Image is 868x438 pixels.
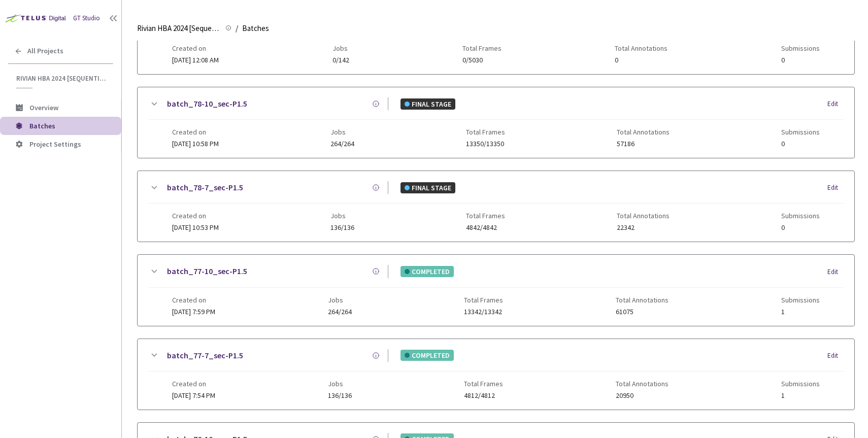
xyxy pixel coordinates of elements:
span: Jobs [330,212,354,220]
span: 136/136 [328,392,352,399]
span: [DATE] 12:08 AM [172,55,219,64]
span: Submissions [781,44,820,52]
div: batch_78-7_sec-P1.5FINAL STAGEEditCreated on[DATE] 10:53 PMJobs136/136Total Frames4842/4842Total ... [138,171,854,242]
span: Batches [242,22,269,35]
div: Edit [827,183,844,193]
span: 61075 [616,308,669,316]
div: Edit [827,99,844,109]
span: 0 [781,224,820,231]
span: 4812/4812 [464,392,503,399]
span: Jobs [328,296,352,304]
div: COMPLETED [400,350,454,361]
span: Total Annotations [617,212,670,220]
span: Submissions [781,128,820,136]
span: All Projects [27,47,63,55]
span: 22342 [617,224,670,231]
span: [DATE] 10:53 PM [172,223,219,232]
span: 1 [781,392,820,399]
span: Project Settings [29,140,81,149]
span: Submissions [781,380,820,388]
div: batch_78-10_sec-P1.5FINAL STAGEEditCreated on[DATE] 10:58 PMJobs264/264Total Frames13350/13350Tot... [138,87,854,158]
span: Total Frames [466,128,505,136]
span: 0/5030 [462,56,502,64]
span: Total Annotations [616,380,669,388]
span: Created on [172,44,219,52]
span: Jobs [330,128,354,136]
span: Total Annotations [616,296,669,304]
span: [DATE] 7:59 PM [172,307,215,316]
span: 0 [781,56,820,64]
a: batch_78-7_sec-P1.5 [167,181,243,194]
span: 264/264 [330,140,354,148]
span: [DATE] 7:54 PM [172,391,215,400]
div: Edit [827,267,844,277]
a: batch_78-10_sec-P1.5 [167,97,247,110]
span: Created on [172,296,215,304]
span: Total Annotations [615,44,667,52]
span: Total Frames [462,44,502,52]
span: 20950 [616,392,669,399]
span: 0 [781,140,820,148]
span: 1 [781,308,820,316]
span: Rivian HBA 2024 [Sequential] [137,22,219,35]
span: [DATE] 10:58 PM [172,139,219,148]
span: Total Frames [466,212,505,220]
a: batch_77-10_sec-P1.5 [167,265,247,278]
span: 0/142 [332,56,349,64]
span: 264/264 [328,308,352,316]
span: 13342/13342 [464,308,503,316]
span: Created on [172,212,219,220]
a: batch_77-7_sec-P1.5 [167,349,243,362]
span: Overview [29,103,58,112]
span: 4842/4842 [466,224,505,231]
div: FINAL STAGE [400,98,455,110]
span: Submissions [781,296,820,304]
div: Edit [827,351,844,361]
div: batch_77-7_sec-P1.5COMPLETEDEditCreated on[DATE] 7:54 PMJobs136/136Total Frames4812/4812Total Ann... [138,339,854,410]
span: Jobs [328,380,352,388]
span: Total Frames [464,380,503,388]
span: Created on [172,128,219,136]
span: 0 [615,56,667,64]
span: Submissions [781,212,820,220]
span: Total Frames [464,296,503,304]
span: 13350/13350 [466,140,505,148]
span: Total Annotations [617,128,670,136]
div: FINAL STAGE [400,182,455,193]
span: Created on [172,380,215,388]
div: COMPLETED [400,266,454,277]
span: Jobs [332,44,349,52]
div: batch_77-10_sec-P1.5COMPLETEDEditCreated on[DATE] 7:59 PMJobs264/264Total Frames13342/13342Total ... [138,255,854,325]
li: / [236,22,238,35]
span: 136/136 [330,224,354,231]
span: Rivian HBA 2024 [Sequential] [16,74,107,83]
span: Batches [29,121,55,130]
span: 57186 [617,140,670,148]
div: GT Studio [73,13,100,23]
